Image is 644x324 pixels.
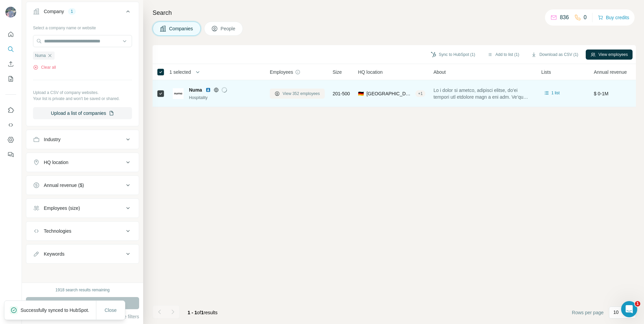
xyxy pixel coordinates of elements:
[5,43,16,55] button: Search
[635,301,640,306] span: 1
[221,25,236,32] span: People
[33,64,56,70] button: Clear all
[56,287,110,293] div: 1918 search results remaining
[189,87,202,93] span: Numa
[26,177,139,193] button: Annual revenue ($)
[44,136,61,143] div: Industry
[5,58,16,70] button: Enrich CSV
[33,107,132,119] button: Upload a list of companies
[26,200,139,216] button: Employees (size)
[572,309,604,316] span: Rows per page
[5,73,16,85] button: My lists
[169,69,191,75] span: 1 selected
[433,69,446,75] span: About
[621,301,637,317] iframe: Intercom live chat
[105,307,117,314] span: Close
[44,182,84,189] div: Annual revenue ($)
[169,25,194,32] span: Companies
[26,131,139,148] button: Industry
[560,13,569,22] p: 836
[433,87,533,100] span: Lo i dolor si ametco, adipisci elitse, do’ei tempori utl etdolore magn a eni adm. Ve’qu nostrudex...
[366,90,413,97] span: [GEOGRAPHIC_DATA], [GEOGRAPHIC_DATA]
[33,90,132,96] p: Upload a CSV of company websites.
[584,13,587,22] p: 0
[5,28,16,40] button: Quick start
[26,154,139,170] button: HQ location
[526,50,583,60] button: Download as CSV (1)
[205,87,211,93] img: LinkedIn logo
[358,90,364,97] span: 🇩🇪
[358,69,383,75] span: HQ location
[613,309,619,316] p: 10
[44,8,64,15] div: Company
[21,307,95,314] p: Successfully synced to HubSpot.
[188,310,197,315] span: 1 - 1
[26,223,139,239] button: Technologies
[44,159,68,166] div: HQ location
[551,90,560,96] span: 1 list
[44,251,64,257] div: Keywords
[188,310,218,315] span: results
[270,69,293,75] span: Employees
[586,50,633,60] button: View employees
[189,95,262,101] div: Hospitality
[270,89,325,99] button: View 352 employees
[5,119,16,131] button: Use Surfe API
[5,134,16,146] button: Dashboard
[283,91,320,97] span: View 352 employees
[26,246,139,262] button: Keywords
[44,228,71,234] div: Technologies
[483,50,524,60] button: Add to list (1)
[44,205,80,212] div: Employees (size)
[594,69,627,75] span: Annual revenue
[197,310,201,315] span: of
[33,96,132,102] p: Your list is private and won't be saved or shared.
[5,149,16,161] button: Feedback
[415,91,425,97] div: + 1
[68,8,76,14] div: 1
[5,7,16,18] img: Avatar
[5,104,16,116] button: Use Surfe on LinkedIn
[35,53,46,59] span: Numa
[153,8,636,18] h4: Search
[426,50,480,60] button: Sync to HubSpot (1)
[201,310,204,315] span: 1
[541,69,551,75] span: Lists
[333,90,350,97] span: 201-500
[100,304,122,316] button: Close
[26,3,139,22] button: Company1
[173,88,184,99] img: Logo of Numa
[594,91,609,96] span: $ 0-1M
[333,69,342,75] span: Size
[598,13,629,22] button: Buy credits
[33,22,132,31] div: Select a company name or website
